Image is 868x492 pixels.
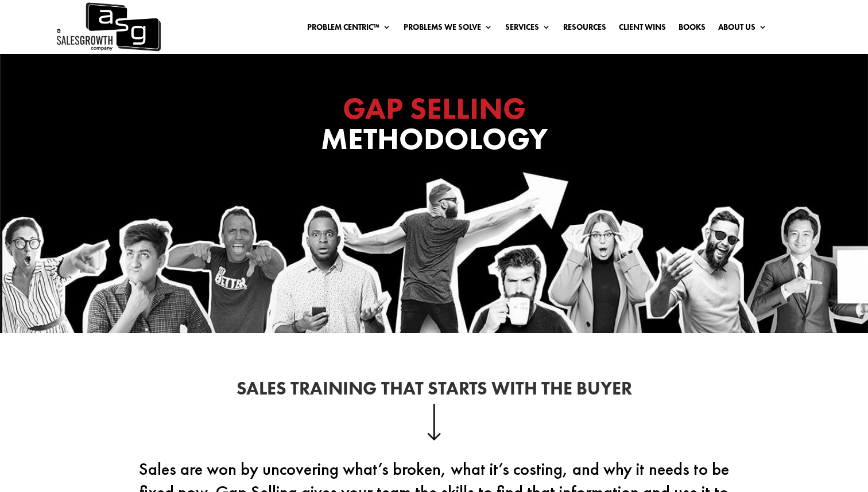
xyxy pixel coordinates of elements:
[343,89,526,128] span: GAP SELLING
[619,23,666,36] a: Client Wins
[679,23,706,36] a: Books
[204,93,664,160] h1: Methodology
[718,23,767,36] a: About Us
[505,23,551,36] a: Services
[427,404,441,440] img: down-arrow
[563,23,606,36] a: Resources
[404,23,493,36] a: Problems We Solve
[307,23,391,36] a: Problem Centric™
[124,380,744,404] h2: Sales Training That Starts With the Buyer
